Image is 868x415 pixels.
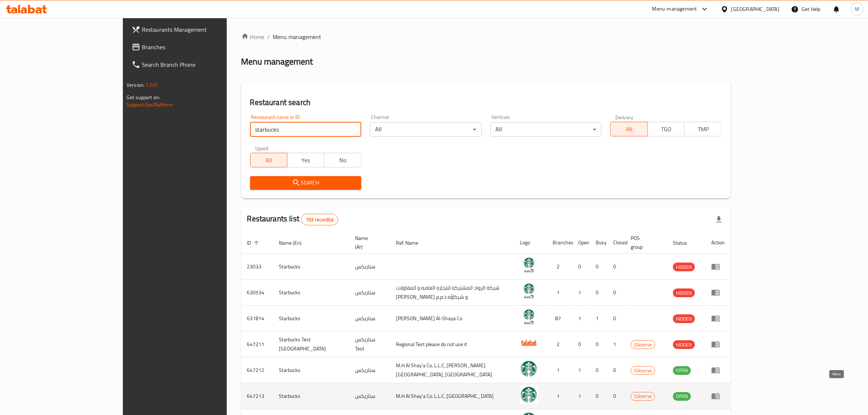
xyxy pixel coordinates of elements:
[615,115,634,120] label: Delivery
[349,357,390,383] td: ستاربكس
[370,122,482,137] div: All
[547,254,572,280] td: 2
[273,357,350,383] td: Starbucks
[711,340,725,349] div: Menu
[547,383,572,409] td: 1
[327,155,359,166] span: No
[673,263,695,271] div: HIDDEN
[731,5,779,13] div: [GEOGRAPHIC_DATA]
[652,5,697,13] div: Menu-management
[273,254,350,280] td: Starbucks
[126,100,173,109] a: Support.OpsPlatform
[349,383,390,409] td: ستاربكس
[572,254,590,280] td: 0
[126,80,144,90] span: Version:
[250,153,288,167] button: All
[273,306,350,331] td: Starbucks
[349,280,390,306] td: ستاربكس
[547,331,572,357] td: 2
[651,124,682,135] span: TGO
[349,306,390,331] td: ستاربكس
[273,280,350,306] td: Starbucks
[607,232,625,254] th: Closed
[520,360,538,378] img: Starbucks
[355,234,381,251] span: Name (Ar)
[390,357,514,383] td: M.H Al Shay'a Co. L.L.C, [PERSON_NAME][GEOGRAPHIC_DATA], [GEOGRAPHIC_DATA]
[268,32,270,41] li: /
[631,392,655,400] span: Qikserve
[390,280,514,306] td: شركة الرواد المشتركه للتجاره العامه و المقاولات [PERSON_NAME] و شركاؤه ذ.م.م
[711,366,725,375] div: Menu
[607,357,625,383] td: 0
[279,238,311,247] span: Name (En)
[711,262,725,271] div: Menu
[684,122,722,136] button: TMP
[142,60,262,69] span: Search Branch Phone
[607,306,625,331] td: 0
[572,383,590,409] td: 1
[241,32,731,41] nav: breadcrumb
[607,280,625,306] td: 0
[390,383,514,409] td: M.H Al Shay'a Co. L.L.C, [GEOGRAPHIC_DATA]
[572,357,590,383] td: 1
[126,56,268,73] a: Search Branch Phone
[256,178,356,187] span: Search
[287,153,324,167] button: Yes
[705,232,731,254] th: Action
[514,232,547,254] th: Logo
[396,238,428,247] span: Ref. Name
[590,254,607,280] td: 0
[301,216,338,223] span: 103 record(s)
[572,331,590,357] td: 0
[349,254,390,280] td: ستاربكس
[253,155,285,166] span: All
[390,306,514,331] td: [PERSON_NAME] Al-Shaya Co
[490,122,602,137] div: All
[673,238,697,247] span: Status
[520,334,538,352] img: Starbucks Test Kuwait
[631,366,655,375] span: Qikserve
[711,314,725,323] div: Menu
[250,97,722,108] h2: Restaurant search
[607,254,625,280] td: 0
[349,331,390,357] td: ستاربكس Test
[590,357,607,383] td: 0
[673,392,691,401] div: OPEN
[273,32,322,41] span: Menu management
[324,153,362,167] button: No
[572,280,590,306] td: 1
[673,315,695,323] span: HIDDEN
[241,56,313,67] h2: Menu management
[126,21,268,38] a: Restaurants Management
[590,331,607,357] td: 0
[126,93,160,102] span: Get support on:
[572,232,590,254] th: Open
[855,5,859,13] span: M
[631,341,655,349] span: Qikserve
[142,25,262,34] span: Restaurants Management
[590,232,607,254] th: Busy
[710,211,728,228] div: Export file
[547,232,572,254] th: Branches
[301,214,338,225] div: Total records count
[610,122,648,136] button: All
[520,308,538,326] img: Starbucks
[673,392,691,400] span: OPEN
[247,213,338,225] h2: Restaurants list
[673,263,695,271] span: HIDDEN
[631,234,658,251] span: POS group
[607,383,625,409] td: 0
[250,122,362,137] input: Search for restaurant name or ID..
[247,238,261,247] span: ID
[590,280,607,306] td: 0
[255,146,269,151] label: Upsell
[590,383,607,409] td: 0
[126,38,268,56] a: Branches
[273,383,350,409] td: Starbucks
[614,124,645,135] span: All
[520,282,538,300] img: Starbucks
[250,176,362,190] button: Search
[673,289,695,297] span: HIDDEN
[273,331,350,357] td: Starbucks Test [GEOGRAPHIC_DATA]
[647,122,685,136] button: TGO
